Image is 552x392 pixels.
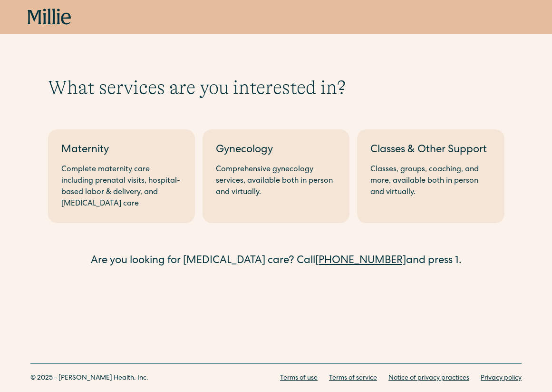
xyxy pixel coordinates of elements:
[329,373,377,383] a: Terms of service
[61,164,182,210] div: Complete maternity care including prenatal visits, hospital-based labor & delivery, and [MEDICAL_...
[48,76,504,99] h1: What services are you interested in?
[357,129,504,223] a: Classes & Other SupportClasses, groups, coaching, and more, available both in person and virtually.
[61,143,182,158] div: Maternity
[388,373,469,383] a: Notice of privacy practices
[315,256,406,266] a: [PHONE_NUMBER]
[370,164,491,198] div: Classes, groups, coaching, and more, available both in person and virtually.
[203,129,349,223] a: GynecologyComprehensive gynecology services, available both in person and virtually.
[48,129,195,223] a: MaternityComplete maternity care including prenatal visits, hospital-based labor & delivery, and ...
[216,143,336,158] div: Gynecology
[48,254,504,269] div: Are you looking for [MEDICAL_DATA] care? Call and press 1.
[30,373,148,383] div: © 2025 - [PERSON_NAME] Health, Inc.
[481,373,522,383] a: Privacy policy
[370,143,491,158] div: Classes & Other Support
[280,373,318,383] a: Terms of use
[216,164,336,198] div: Comprehensive gynecology services, available both in person and virtually.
